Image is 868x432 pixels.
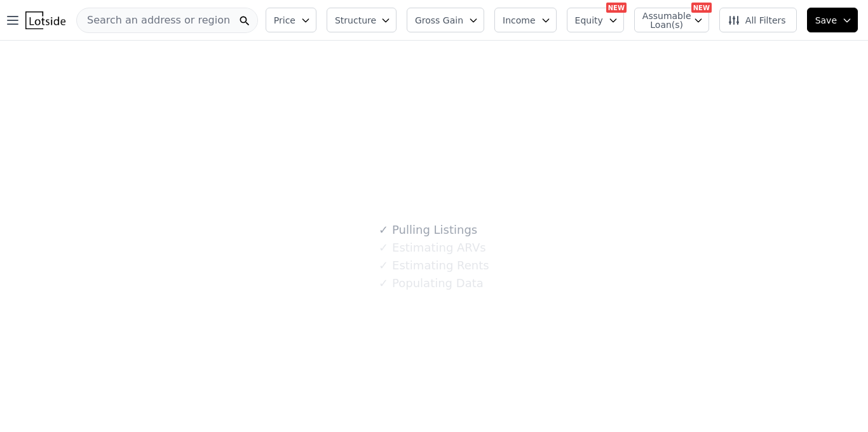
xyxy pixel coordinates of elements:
[503,14,536,27] span: Income
[642,11,683,29] span: Assumable Loan(s)
[379,239,485,257] div: Estimating ARVs
[407,8,484,32] button: Gross Gain
[379,259,388,272] span: ✓
[327,8,397,32] button: Structure
[728,14,786,27] span: All Filters
[719,8,797,32] button: All Filters
[807,8,858,32] button: Save
[266,8,316,32] button: Price
[379,224,388,236] span: ✓
[634,8,709,32] button: Assumable Loan(s)
[379,274,483,292] div: Populating Data
[567,8,624,32] button: Equity
[77,13,230,28] span: Search an address or region
[25,11,65,29] img: Lotside
[606,3,627,13] div: NEW
[575,14,603,27] span: Equity
[379,257,489,274] div: Estimating Rents
[415,14,463,27] span: Gross Gain
[691,3,712,13] div: NEW
[494,8,557,32] button: Income
[379,221,477,239] div: Pulling Listings
[379,277,388,290] span: ✓
[815,14,837,27] span: Save
[274,14,295,27] span: Price
[379,241,388,254] span: ✓
[335,14,376,27] span: Structure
